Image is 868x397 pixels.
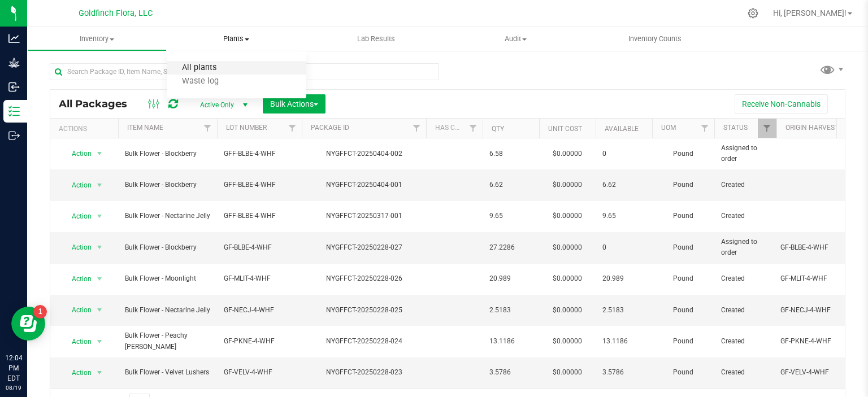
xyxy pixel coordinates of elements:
[8,57,20,68] inline-svg: Grow
[59,125,114,133] div: Actions
[723,124,748,132] a: Status
[661,124,676,132] a: UOM
[659,149,708,159] span: Pound
[283,119,302,138] a: Filter
[125,149,210,159] span: Bulk Flower - Blockberry
[489,211,532,221] span: 9.65
[659,367,708,378] span: Pound
[721,336,770,347] span: Created
[342,34,410,44] span: Lab Results
[79,8,153,18] span: Goldfinch Flora, LLC
[8,130,20,141] inline-svg: Outbound
[93,177,107,193] span: select
[602,149,645,159] span: 0
[659,180,708,190] span: Pound
[300,242,428,253] div: NYGFFCT-20250228-027
[125,330,210,352] span: Bulk Flower - Peachy [PERSON_NAME]
[125,305,210,316] span: Bulk Flower - Nectarine Jelly
[167,34,306,44] span: Plants
[489,273,532,284] span: 20.989
[735,94,828,114] button: Receive Non-Cannabis
[93,334,107,350] span: select
[224,336,295,347] span: GF-PKNE-4-WHF
[224,242,295,253] span: GF-BLBE-4-WHF
[62,334,92,350] span: Action
[125,242,210,253] span: Bulk Flower - Blockberry
[489,336,532,347] span: 13.1186
[489,367,532,378] span: 3.5786
[721,305,770,316] span: Created
[746,8,760,19] div: Manage settings
[224,180,295,190] span: GFF-BLBE-4-WHF
[263,94,325,114] button: Bulk Actions
[300,180,428,190] div: NYGFFCT-20250404-001
[758,119,776,138] a: Filter
[602,180,645,190] span: 6.62
[62,239,92,255] span: Action
[5,353,22,383] p: 12:04 PM EDT
[167,63,232,73] span: All plants
[489,242,532,253] span: 27.2286
[602,211,645,221] span: 9.65
[785,124,843,132] a: Origin Harvests
[659,336,708,347] span: Pound
[539,232,596,263] td: $0.00000
[59,98,138,110] span: All Packages
[93,365,107,381] span: select
[125,211,210,221] span: Bulk Flower - Nectarine Jelly
[62,177,92,193] span: Action
[125,180,210,190] span: Bulk Flower - Blockberry
[93,302,107,318] span: select
[602,367,645,378] span: 3.5786
[492,125,504,133] a: Qty
[300,149,428,159] div: NYGFFCT-20250404-002
[125,367,210,378] span: Bulk Flower - Velvet Lushers
[539,264,596,295] td: $0.00000
[50,63,439,80] input: Search Package ID, Item Name, SKU, Lot or Part Number...
[93,271,107,287] span: select
[62,271,92,287] span: Action
[721,211,770,221] span: Created
[224,211,295,221] span: GFF-BLBE-4-WHF
[226,124,267,132] a: Lot Number
[300,273,428,284] div: NYGFFCT-20250228-026
[300,211,428,221] div: NYGFFCT-20250317-001
[773,8,847,18] span: Hi, [PERSON_NAME]!
[127,124,163,132] a: Item Name
[539,326,596,357] td: $0.00000
[11,307,45,341] iframe: Resource center
[613,34,697,44] span: Inventory Counts
[539,357,596,389] td: $0.00000
[721,367,770,378] span: Created
[167,77,234,86] span: Waste log
[27,27,167,51] a: Inventory
[224,149,295,159] span: GFF-BLBE-4-WHF
[539,169,596,200] td: $0.00000
[270,99,318,108] span: Bulk Actions
[300,336,428,347] div: NYGFFCT-20250228-024
[224,367,295,378] span: GF-VELV-4-WHF
[602,305,645,316] span: 2.5183
[605,125,639,133] a: Available
[659,305,708,316] span: Pound
[721,143,770,164] span: Assigned to order
[602,273,645,284] span: 20.989
[167,27,306,51] a: Plants All plants Waste log
[300,305,428,316] div: NYGFFCT-20250228-025
[659,211,708,221] span: Pound
[198,119,217,138] a: Filter
[28,34,166,44] span: Inventory
[548,125,582,133] a: Unit Cost
[659,242,708,253] span: Pound
[33,305,47,319] iframe: Resource center unread badge
[311,124,349,132] a: Package ID
[93,146,107,162] span: select
[8,106,20,117] inline-svg: Inventory
[539,201,596,232] td: $0.00000
[5,383,22,392] p: 08/19
[306,27,446,51] a: Lab Results
[426,119,483,138] th: Has COA
[224,305,295,316] span: GF-NECJ-4-WHF
[446,27,585,51] a: Audit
